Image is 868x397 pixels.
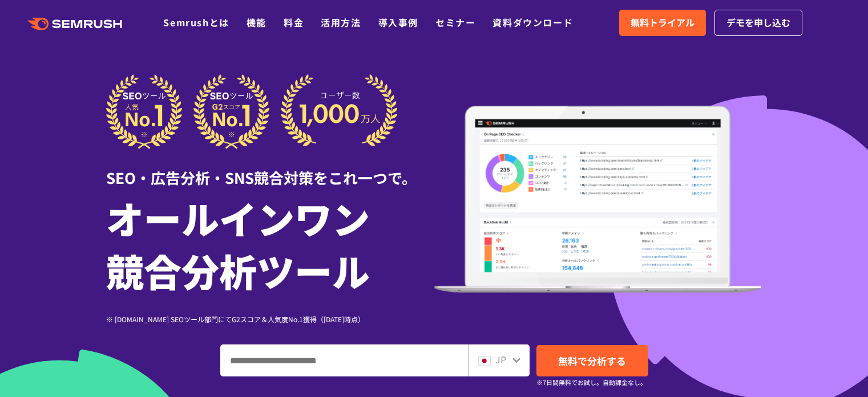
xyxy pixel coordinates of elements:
a: 無料トライアル [619,10,706,36]
a: デモを申し込む [714,10,802,36]
small: ※7日間無料でお試し。自動課金なし。 [536,377,647,388]
span: 無料で分析する [558,354,626,368]
a: 無料で分析する [536,345,648,376]
span: 無料トライアル [631,15,695,30]
span: JP [495,352,506,366]
a: セミナー [435,15,475,29]
h1: オールインワン 競合分析ツール [106,191,434,296]
span: デモを申し込む [726,15,790,30]
a: 導入事例 [378,15,418,29]
a: 料金 [284,15,304,29]
div: ※ [DOMAIN_NAME] SEOツール部門にてG2スコア＆人気度No.1獲得（[DATE]時点） [106,314,434,324]
a: 機能 [247,15,267,29]
input: ドメイン、キーワードまたはURLを入力してください [221,345,468,376]
a: 資料ダウンロード [492,15,573,29]
a: Semrushとは [163,15,229,29]
div: SEO・広告分析・SNS競合対策をこれ一つで。 [106,149,434,189]
a: 活用方法 [321,15,361,29]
